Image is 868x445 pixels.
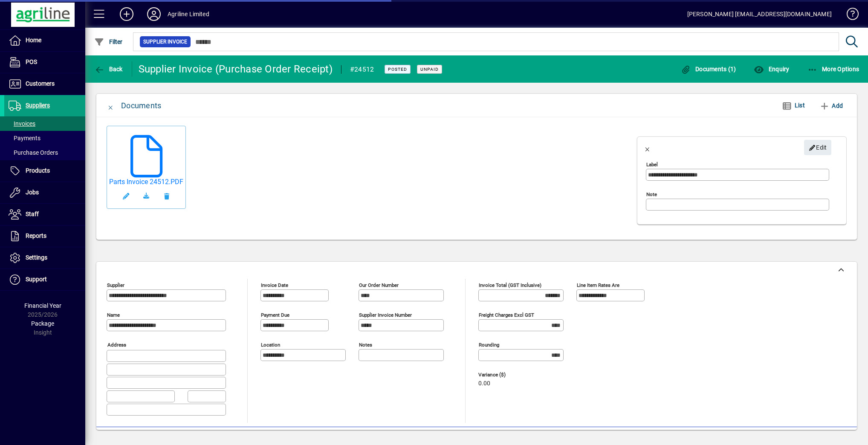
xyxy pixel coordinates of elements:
a: Knowledge Base [840,2,857,29]
span: Jobs [26,189,39,196]
span: Invoices [9,120,35,127]
span: Documents (1) [681,66,736,72]
span: Financial Year [24,302,61,309]
span: 0.00 [478,380,490,387]
span: Enquiry [754,66,789,72]
div: Documents [121,99,161,113]
div: Agriline Limited [168,7,209,21]
button: Add [816,98,846,113]
span: Edit [809,141,827,155]
mat-label: Note [646,191,657,197]
a: Staff [4,204,85,225]
mat-label: Payment due [261,312,289,318]
a: POS [4,52,85,73]
button: List [775,98,812,113]
a: Customers [4,73,85,95]
button: Close [637,137,658,158]
mat-label: Line item rates are [577,282,619,288]
div: [PERSON_NAME] [EMAIL_ADDRESS][DOMAIN_NAME] [687,7,832,21]
mat-label: Name [107,312,120,318]
a: Download [136,186,156,206]
mat-label: Our order number [359,282,399,288]
span: Supplier Invoice [143,38,187,46]
span: More Options [807,66,859,72]
span: List [795,102,805,109]
span: Customers [26,80,55,87]
mat-label: Notes [359,342,372,348]
span: Home [26,37,41,43]
a: Payments [4,131,85,145]
span: Unpaid [420,66,439,72]
mat-label: Label [646,162,658,168]
button: Documents (1) [679,61,738,77]
mat-label: Supplier [107,282,124,288]
span: Payments [9,135,41,142]
a: Home [4,30,85,51]
a: Support [4,269,85,290]
button: Back [92,61,125,77]
span: Add [819,99,843,113]
button: Edit [804,140,831,155]
span: Posted [388,66,407,72]
span: POS [26,58,37,65]
button: Close [101,95,121,116]
span: Settings [26,254,47,261]
span: Filter [94,38,123,45]
span: Purchase Orders [9,149,58,156]
a: Jobs [4,182,85,203]
span: Suppliers [26,102,50,109]
button: Remove [156,186,177,206]
button: Edit [116,186,136,206]
button: More Options [805,61,862,77]
mat-label: Invoice Total (GST inclusive) [479,282,541,288]
button: Filter [92,34,125,49]
a: Settings [4,247,85,269]
button: Add [113,6,140,22]
span: Variance ($) [478,372,529,378]
span: Package [31,320,54,327]
a: Parts Invoice 24512.PDF [109,178,183,186]
span: Products [26,167,50,174]
mat-label: Location [261,342,280,348]
mat-label: Freight charges excl GST [479,312,534,318]
mat-label: Rounding [479,342,499,348]
div: Supplier Invoice (Purchase Order Receipt) [139,62,333,76]
a: Products [4,160,85,182]
a: Invoices [4,116,85,131]
span: Support [26,276,47,283]
mat-label: Invoice date [261,282,288,288]
button: Profile [140,6,168,22]
mat-label: Supplier invoice number [359,312,412,318]
a: Reports [4,225,85,247]
a: Purchase Orders [4,145,85,160]
div: #24512 [350,63,374,76]
span: Reports [26,232,46,239]
span: Back [94,66,123,72]
span: Staff [26,211,39,217]
button: Enquiry [752,61,791,77]
app-page-header-button: Back [85,61,132,77]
